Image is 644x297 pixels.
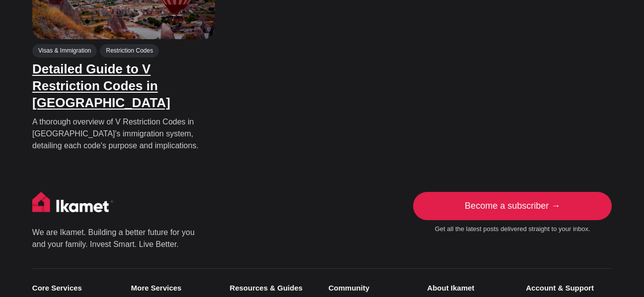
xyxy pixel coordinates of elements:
a: Become a subscriber → [413,192,612,221]
small: More Services [131,284,217,293]
a: Visas & Immigration [32,44,97,57]
img: Ikamet home [32,192,114,217]
p: A thorough overview of V Restriction Codes in [GEOGRAPHIC_DATA]'s immigration system, detailing e... [32,116,206,152]
a: Detailed Guide to V Restriction Codes in [GEOGRAPHIC_DATA] [32,61,170,110]
small: About Ikamet [427,284,513,293]
a: Restriction Codes [100,44,159,57]
small: Community [328,284,414,293]
small: Account & Support [526,284,612,293]
small: Core Services [32,284,118,293]
p: We are Ikamet. Building a better future for you and your family. Invest Smart. Live Better. [32,227,196,250]
small: Resources & Guides [230,284,316,293]
small: Get all the latest posts delivered straight to your inbox. [413,225,612,234]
